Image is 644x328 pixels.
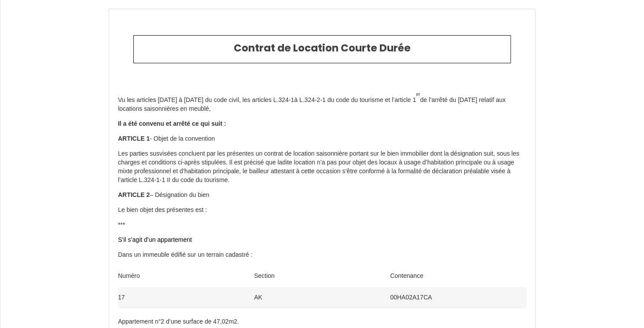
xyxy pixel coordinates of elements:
p: Dans un immeuble édifié sur un terrain cadastré : [118,251,526,259]
strong: ARTICLE 1 [118,135,150,142]
sup: er [416,91,420,97]
p: Numéro [118,272,254,281]
p: 00HA02A17CA [390,293,526,302]
h2: Contrat de Location Courte Durée [140,42,504,55]
p: – Désignation du bien [118,191,526,200]
p: Appartement n°2 d’une surface de 47,02m2. [118,317,526,326]
p: 17 [118,293,254,302]
strong: Il a été convenu et arrêté ce qui suit : [118,120,226,127]
p: - Objet de la convention [118,135,526,143]
p: Le bien objet des présentes est : [118,206,526,215]
li: S’il s’agit d’un appartement [118,236,526,244]
strong: ARTICLE 2 [118,191,150,198]
p: Les parties susvisées concluent par les présentes un contrat de location saisonnière portant sur ... [118,149,526,185]
p: Vu les articles [DATE] à [DATE] du code civil, les articles L.324-1à L.324-2-1 du code du tourism... [118,96,526,113]
p: Section [254,272,390,281]
p: AK [254,293,390,302]
p: Contenance [390,272,526,281]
